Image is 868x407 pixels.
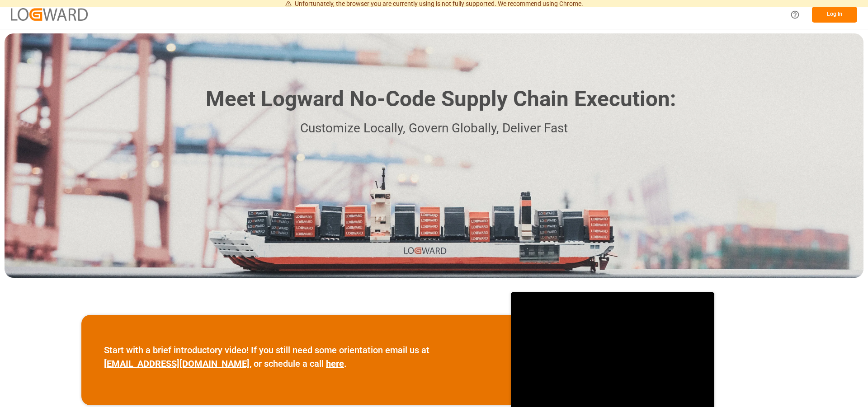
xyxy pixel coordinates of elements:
[206,83,676,115] h1: Meet Logward No-Code Supply Chain Execution:
[812,7,857,23] button: Log In
[785,5,805,25] button: Help Center
[104,358,250,369] a: [EMAIL_ADDRESS][DOMAIN_NAME]
[192,118,676,139] p: Customize Locally, Govern Globally, Deliver Fast
[11,8,88,20] img: Logward_new_orange.png
[104,343,488,370] p: Start with a brief introductory video! If you still need some orientation email us at , or schedu...
[326,358,344,369] a: here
